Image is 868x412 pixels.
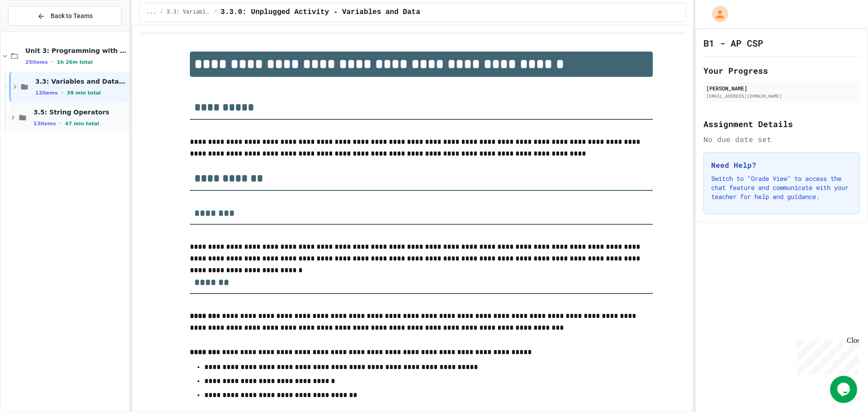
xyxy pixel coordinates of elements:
span: Back to Teams [51,11,93,21]
span: • [52,58,53,66]
span: 12 items [35,90,58,96]
span: 47 min total [65,121,99,127]
span: 3.3.0: Unplugged Activity - Variables and Data [221,7,420,18]
h1: B1 - AP CSP [703,37,763,49]
span: • [60,120,61,127]
button: Back to Teams [8,6,122,26]
div: My Account [703,4,731,24]
h2: Your Progress [703,64,860,77]
span: Unit 3: Programming with Python [25,47,127,55]
p: Switch to "Grade View" to access the chat feature and communicate with your teacher for help and ... [711,174,852,201]
h3: Need Help? [711,160,852,170]
iframe: chat widget [830,376,859,403]
span: 25 items [25,59,48,65]
span: 3.3: Variables and Data Types [167,9,210,16]
span: / [160,9,163,16]
span: 13 items [33,121,56,127]
div: [PERSON_NAME] [706,84,857,92]
div: [EMAIL_ADDRESS][DOMAIN_NAME] [706,93,857,99]
span: / [214,9,217,16]
h2: Assignment Details [703,118,860,130]
iframe: chat widget [793,336,859,375]
div: No due date set [703,134,860,145]
span: 1h 26m total [57,59,93,65]
span: 3.3: Variables and Data Types [35,77,127,85]
span: ... [146,9,156,16]
span: 3.5: String Operators [33,108,127,116]
span: 39 min total [67,90,101,96]
div: Chat with us now!Close [4,4,62,57]
span: • [61,89,63,96]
